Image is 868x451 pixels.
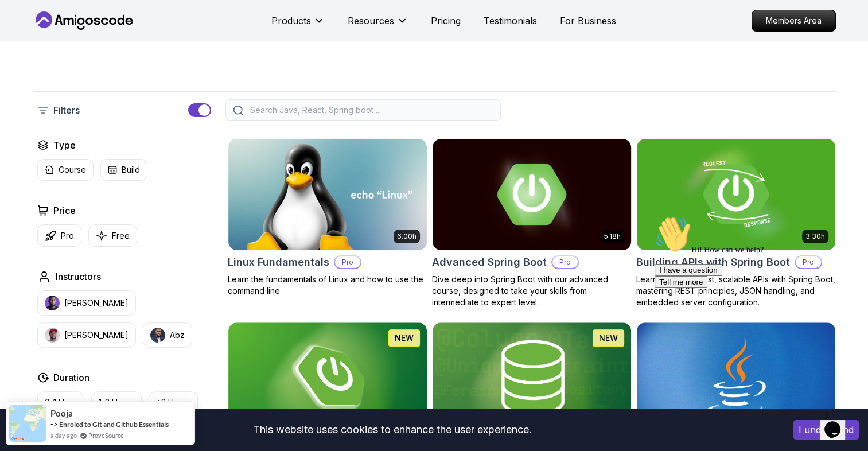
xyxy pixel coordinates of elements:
[64,329,129,341] p: [PERSON_NAME]
[650,211,857,399] iframe: chat widget
[752,10,835,31] p: Members Area
[335,256,360,268] p: Pro
[112,230,130,242] p: Free
[143,322,192,348] button: instructor imgAbz
[156,396,190,408] p: +3 Hours
[228,138,427,297] a: Linux Fundamentals card6.00hLinux FundamentalsProLearn the fundamentals of Linux and how to use t...
[50,419,58,429] span: ->
[228,322,427,434] img: Spring Boot for Beginners card
[484,14,537,28] a: Testimonials
[348,14,408,37] button: Resources
[100,159,147,181] button: Build
[61,230,74,242] p: Pro
[149,391,198,413] button: +3 Hours
[432,274,632,308] p: Dive deep into Spring Boot with our advanced course, designed to take your skills from intermedia...
[752,10,836,32] a: Members Area
[122,164,140,176] p: Build
[820,405,857,440] iframe: chat widget
[395,332,414,344] p: NEW
[248,104,493,116] input: Search Java, React, Spring boot ...
[271,14,325,37] button: Products
[37,290,136,316] button: instructor img[PERSON_NAME]
[552,256,578,268] p: Pro
[793,420,859,440] button: Accept cookies
[37,224,81,247] button: Pro
[397,232,417,241] p: 6.00h
[50,409,73,418] span: Pooja
[53,103,80,117] p: Filters
[50,430,77,440] span: a day ago
[53,204,76,217] h2: Price
[59,420,169,429] a: Enroled to Git and Github Essentials
[45,296,60,310] img: instructor img
[5,53,72,65] button: I have a question
[37,391,84,413] button: 0-1 Hour
[636,274,836,308] p: Learn to build robust, scalable APIs with Spring Boot, mastering REST principles, JSON handling, ...
[427,136,636,252] img: Advanced Spring Boot card
[99,396,134,408] p: 1-3 Hours
[5,34,114,43] span: Hi! How can we help?
[433,322,631,434] img: Spring Data JPA card
[636,138,836,308] a: Building APIs with Spring Boot card3.30hBuilding APIs with Spring BootProLearn to build robust, s...
[170,329,185,341] p: Abz
[64,297,129,309] p: [PERSON_NAME]
[150,328,165,343] img: instructor img
[45,328,60,343] img: instructor img
[9,405,46,442] img: provesource social proof notification image
[228,274,427,297] p: Learn the fundamentals of Linux and how to use the command line
[37,322,136,348] button: instructor img[PERSON_NAME]
[348,14,394,28] p: Resources
[5,5,41,41] img: :wave:
[56,270,101,283] h2: Instructors
[9,417,776,442] div: This website uses cookies to enhance the user experience.
[53,371,89,384] h2: Duration
[59,164,86,176] p: Course
[228,254,329,270] h2: Linux Fundamentals
[53,138,76,152] h2: Type
[88,224,137,247] button: Free
[432,138,632,308] a: Advanced Spring Boot card5.18hAdvanced Spring BootProDive deep into Spring Boot with our advanced...
[45,396,77,408] p: 0-1 Hour
[636,254,790,270] h2: Building APIs with Spring Boot
[91,391,142,413] button: 1-3 Hours
[5,65,57,77] button: Tell me more
[432,254,547,270] h2: Advanced Spring Boot
[637,139,835,250] img: Building APIs with Spring Boot card
[5,5,211,77] div: 👋Hi! How can we help?I have a questionTell me more
[37,159,94,181] button: Course
[599,332,618,344] p: NEW
[88,430,124,440] a: ProveSource
[604,232,621,241] p: 5.18h
[637,322,835,434] img: Java for Beginners card
[431,14,461,28] a: Pricing
[271,14,311,28] p: Products
[228,139,427,250] img: Linux Fundamentals card
[560,14,616,28] a: For Business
